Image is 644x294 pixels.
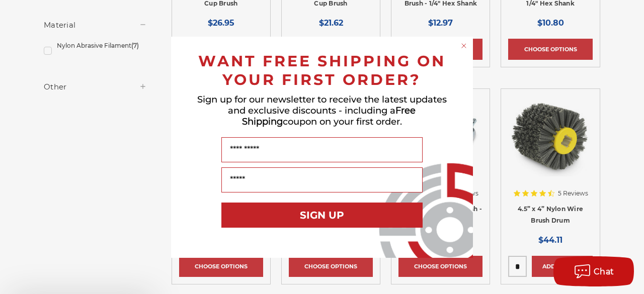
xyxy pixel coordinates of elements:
span: Chat [594,267,614,276]
span: WANT FREE SHIPPING ON YOUR FIRST ORDER? [198,52,446,89]
button: Close dialog [459,41,469,51]
span: Sign up for our newsletter to receive the latest updates and exclusive discounts - including a co... [197,94,447,127]
button: SIGN UP [221,203,423,228]
button: Chat [553,256,634,286]
span: Free Shipping [242,105,416,127]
